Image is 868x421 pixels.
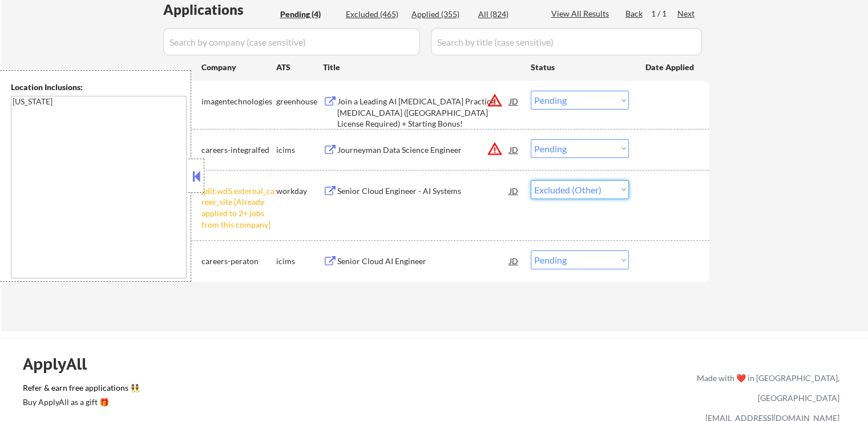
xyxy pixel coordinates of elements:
div: Join a Leading AI [MEDICAL_DATA] Practice - [MEDICAL_DATA] ([GEOGRAPHIC_DATA] License Required) +... [337,96,510,129]
div: Status [531,56,629,77]
div: ATS [276,62,323,73]
div: Applied (355) [411,9,469,20]
div: careers-peraton [201,256,276,267]
div: All (824) [478,9,535,20]
div: careers-integralfed [201,144,276,156]
div: Made with ❤️ in [GEOGRAPHIC_DATA], [GEOGRAPHIC_DATA] [692,368,839,408]
div: JD [508,180,520,201]
input: Search by title (case sensitive) [431,28,702,55]
div: ApplyAll [23,354,100,374]
div: Applications [163,3,276,17]
div: icims [276,256,323,267]
div: Pending (4) [280,9,337,20]
input: Search by company (case sensitive) [163,28,420,55]
div: Next [677,8,696,19]
div: gdit.wd5.external_career_site [Already applied to 2+ jobs from this company] [201,185,276,230]
a: Refer & earn free applications 👯‍♀️ [23,384,458,396]
div: Company [201,62,276,73]
div: workday [276,185,323,197]
div: Location Inclusions: [11,82,187,93]
div: Back [625,8,644,19]
button: warning_amber [487,92,503,108]
div: icims [276,144,323,156]
div: Excluded (465) [346,9,403,20]
div: View All Results [551,8,612,19]
div: Buy ApplyAll as a gift 🎁 [23,398,137,406]
div: imagentechnologies [201,96,276,107]
div: JD [508,139,520,160]
div: Date Applied [645,62,696,73]
div: JD [508,250,520,271]
a: Buy ApplyAll as a gift 🎁 [23,396,137,410]
div: JD [508,91,520,111]
div: Senior Cloud Engineer - AI Systems [337,185,510,197]
button: warning_amber [487,141,503,157]
div: Journeyman Data Science Engineer [337,144,510,156]
div: 1 / 1 [651,8,677,19]
div: Title [323,62,520,73]
div: Senior Cloud AI Engineer [337,256,510,267]
div: greenhouse [276,96,323,107]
